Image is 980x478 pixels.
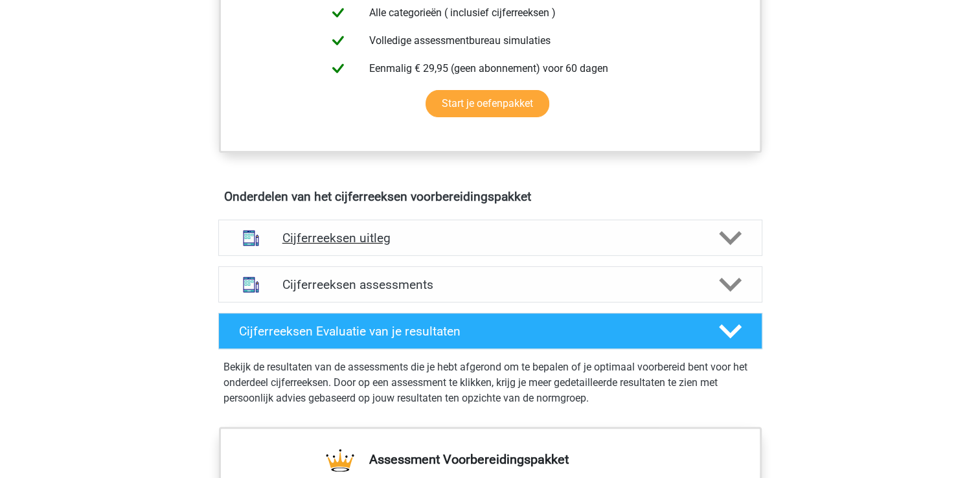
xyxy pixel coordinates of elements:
a: assessments Cijferreeksen assessments [213,266,768,302]
p: Bekijk de resultaten van de assessments die je hebt afgerond om te bepalen of je optimaal voorber... [223,359,757,406]
a: uitleg Cijferreeksen uitleg [213,220,768,256]
h4: Onderdelen van het cijferreeksen voorbereidingspakket [224,189,757,204]
h4: Cijferreeksen assessments [282,277,698,292]
img: cijferreeksen assessments [234,268,268,301]
h4: Cijferreeksen uitleg [282,231,698,245]
h4: Cijferreeksen Evaluatie van je resultaten [239,324,698,339]
img: cijferreeksen uitleg [234,222,268,255]
a: Cijferreeksen Evaluatie van je resultaten [213,313,768,349]
a: Start je oefenpakket [426,90,549,117]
